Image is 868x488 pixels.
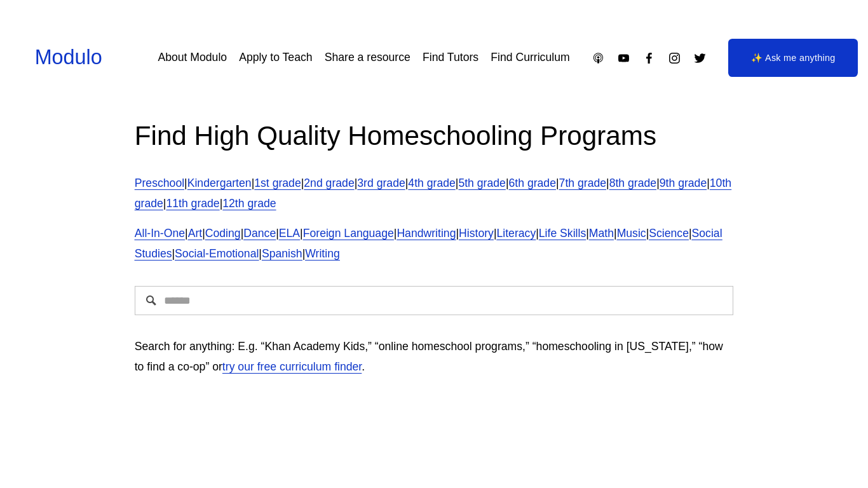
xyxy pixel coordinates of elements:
[458,177,505,189] a: 5th grade
[408,177,455,189] a: 4th grade
[617,227,646,240] a: Music
[304,177,354,189] a: 2nd grade
[262,247,302,260] a: Spanish
[423,46,478,69] a: Find Tutors
[135,177,184,189] a: Preschool
[135,177,731,210] a: 10th grade
[668,51,681,65] a: Instagram
[166,197,219,210] a: 11th grade
[642,51,656,65] a: Facebook
[135,227,185,240] a: All-In-One
[303,227,394,240] a: Foreign Language
[325,46,410,69] a: Share a resource
[397,227,456,240] a: Handwriting
[649,227,689,240] a: Science
[135,286,734,315] input: Search
[135,224,734,264] p: | | | | | | | | | | | | | | | |
[239,46,312,69] a: Apply to Teach
[496,227,536,240] a: Literacy
[35,46,102,69] a: Modulo
[205,227,241,240] a: Coding
[243,227,276,240] a: Dance
[254,177,301,189] a: 1st grade
[279,227,300,240] a: ELA
[539,227,586,240] a: Life Skills
[135,337,734,377] p: Search for anything: E.g. “Khan Academy Kids,” “online homeschool programs,” “homeschooling in [U...
[609,177,656,189] a: 8th grade
[559,177,606,189] a: 7th grade
[491,46,569,69] a: Find Curriculum
[459,227,494,240] a: History
[135,173,734,214] p: | | | | | | | | | | | | |
[592,51,605,65] a: Apple Podcasts
[660,177,707,189] a: 9th grade
[135,118,734,153] h2: Find High Quality Homeschooling Programs
[158,46,227,69] a: About Modulo
[187,177,252,189] a: Kindergarten
[693,51,707,65] a: Twitter
[188,227,203,240] a: Art
[357,177,405,189] a: 3rd grade
[509,177,556,189] a: 6th grade
[222,197,276,210] a: 12th grade
[728,39,858,77] a: ✨ Ask me anything
[135,227,722,260] a: Social Studies
[222,360,362,373] a: try our free curriculum finder
[589,227,614,240] a: Math
[305,247,340,260] a: Writing
[617,51,630,65] a: YouTube
[175,247,259,260] a: Social-Emotional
